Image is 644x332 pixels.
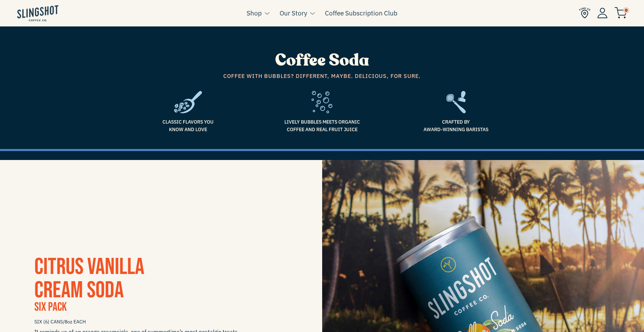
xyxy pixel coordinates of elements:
[446,91,466,113] img: frame2-1635783918803.svg
[34,253,144,304] a: CITRUS VANILLACREAM SODA
[34,253,144,304] span: CITRUS VANILLA CREAM SODA
[614,9,627,17] a: 0
[614,7,627,19] img: cart
[579,7,590,19] img: Find Us
[174,91,202,113] img: frame1-1635784469953.svg
[312,91,332,113] img: fizz-1636557709766.svg
[597,8,608,18] img: Account
[247,8,262,18] a: Shop
[260,118,384,134] span: Lively bubbles meets organic coffee and real fruit juice
[394,118,518,134] span: Crafted by Award-Winning Baristas
[126,72,518,81] span: Coffee with bubbles? Different, maybe. Delicious, for sure.
[325,8,397,18] a: Coffee Subscription Club
[126,118,250,134] span: Classic flavors you know and love
[34,316,288,328] span: SIX (6) CANS/8oz EACH
[275,49,369,71] span: Coffee Soda
[623,7,629,13] span: 0
[34,300,67,314] span: Six Pack
[280,8,307,18] a: Our Story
